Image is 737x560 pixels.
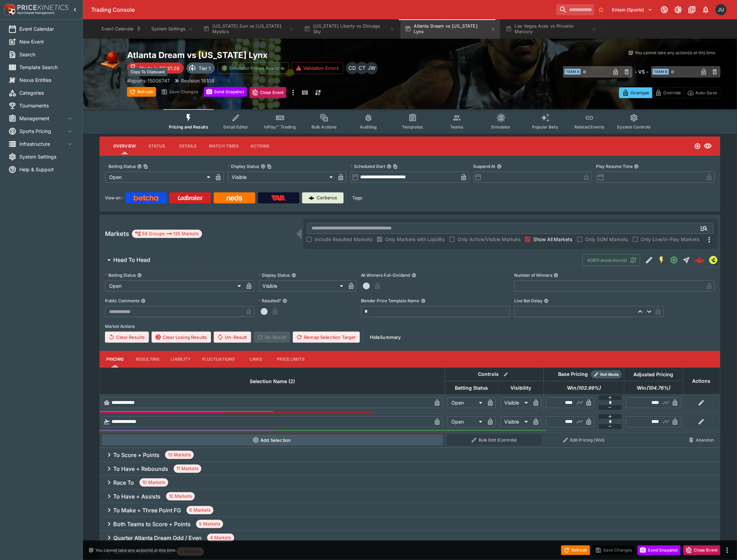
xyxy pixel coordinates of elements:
span: Only Live/In-Play Markets [641,236,700,243]
button: [US_STATE] Liberty vs Chicago Sky [300,19,399,39]
a: a5adb76b-c27f-4774-b3dc-bb244a8ccd9e [693,253,707,267]
div: a5adb76b-c27f-4774-b3dc-bb244a8ccd9e [695,255,705,265]
button: Las Vegas Aces vs Phoenix Mercury [501,19,601,39]
span: Only SGM Markets [585,236,628,243]
span: System Controls [617,124,651,130]
img: Betcha [134,195,159,201]
button: Head To Head [99,253,583,267]
img: Ladbrokes [178,195,203,201]
button: 409Transaction(s) [583,254,640,266]
p: Live Bet Delay [514,298,543,304]
div: Open [447,397,485,408]
button: Bulk Edit (Controls) [447,435,542,446]
button: Match Times [203,138,245,154]
div: Visible [500,416,530,427]
button: Resulted? [283,298,287,303]
img: PriceKinetics [17,5,68,10]
button: Display StatusCopy To Clipboard [261,164,266,169]
span: Win(103.99%) [559,384,608,392]
button: Resulting [131,351,165,368]
h6: Both Teams to Score + Points [113,521,191,528]
p: Scheduled Start [351,163,385,169]
h6: Quarter Atlanta Dream Odd / Even [113,534,202,542]
span: Betting Status [447,384,496,392]
div: Open [105,281,243,292]
span: 13 Markets [165,452,194,458]
svg: Open [694,143,701,150]
span: Pricing and Results [169,124,208,130]
p: Blender Price Template Name [361,298,420,304]
button: Pricing [99,351,131,368]
em: ( 104.76 %) [646,384,670,392]
span: Infrastructure [19,140,66,148]
button: Clear Losing Results [152,332,211,343]
button: more [289,87,297,98]
span: Detail Editor [223,124,248,130]
button: Notifications [700,3,712,16]
button: Play Resume Time [634,164,639,169]
button: [US_STATE] Sun vs [US_STATE] Mystics [199,19,298,39]
button: Close Event [683,545,720,555]
button: Remap Selection Target [293,332,360,343]
p: You cannot take any action(s) at this time. [635,50,716,56]
button: Copy To Clipboard [267,164,272,169]
button: Details [172,138,203,154]
button: Event Calendar [97,19,146,39]
p: Number of Winners [514,272,552,278]
div: Base Pricing [556,370,591,379]
button: Refresh [561,545,590,555]
h6: Race To [113,479,134,486]
p: Override [663,89,681,96]
span: Auditing [360,124,377,130]
label: Tags: [352,192,363,203]
div: Justin.Walsh [716,4,727,15]
p: Display Status [259,272,290,278]
div: Visible [228,172,336,183]
span: Include Resulted Markets [315,236,372,243]
button: Bulk edit [501,370,510,379]
button: Edit Pricing (Win) [546,435,622,446]
p: Auto-Save [696,89,717,96]
button: Price Limits [272,351,310,368]
p: Overtype [631,89,649,96]
button: Copy To Clipboard [143,164,148,169]
th: Controls [445,368,544,381]
span: Roll Mode [598,372,622,378]
span: Event Calendar [19,25,74,32]
button: Display Status [291,273,296,278]
button: Clear Results [105,332,149,343]
span: 11 Markets [174,465,201,472]
span: Team A [565,69,581,75]
img: TabNZ [271,195,286,201]
span: Re-Result [254,332,290,343]
th: Actions [683,368,720,394]
p: You cannot take any action(s) at this time. [95,547,176,553]
img: Neds [227,195,242,201]
p: Resulted? [259,298,281,304]
h5: Markets [105,230,129,238]
svg: Visible [704,142,712,150]
svg: Open [670,256,678,264]
img: lsports [710,256,717,264]
img: logo-cerberus--red.svg [695,255,705,265]
button: Simulator Prices Available [218,62,289,74]
button: Select Tenant [608,4,657,15]
p: Display Status [228,163,259,169]
button: Betting Status [137,273,142,278]
th: Adjusted Pricing [624,368,683,381]
button: Close Event [250,87,287,98]
button: Open [698,222,710,235]
span: Popular Bets [532,124,558,130]
img: PriceKinetics Logo [2,3,16,17]
span: Nexus Entities [19,76,74,84]
span: New Event [19,38,74,45]
button: Straight [680,254,693,266]
span: 6 Markets [186,507,213,514]
p: Public Comments [105,298,140,304]
button: Links [241,351,272,368]
span: Visibility [503,384,539,392]
span: InPlay™ Trading [264,124,296,130]
button: HideSummary [366,332,405,343]
button: Edit Detail [643,254,655,266]
div: Show/hide Price Roll mode configuration. [591,370,622,379]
